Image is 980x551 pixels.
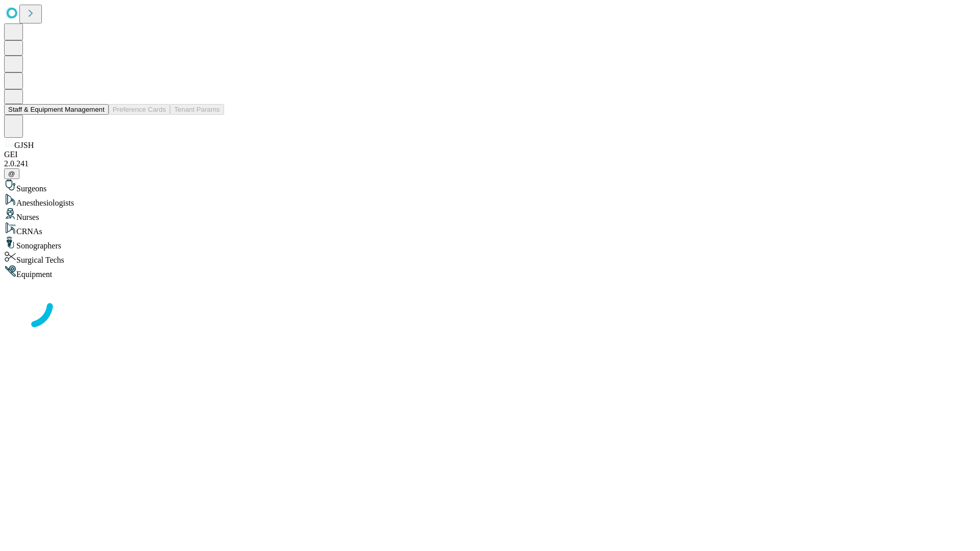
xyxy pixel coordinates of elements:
[4,179,976,193] div: Surgeons
[4,265,976,279] div: Equipment
[4,150,976,159] div: GEI
[4,208,976,222] div: Nurses
[14,141,34,149] span: GJSH
[8,170,15,178] span: @
[4,236,976,251] div: Sonographers
[4,104,109,115] button: Staff & Equipment Management
[109,104,170,115] button: Preference Cards
[4,159,976,168] div: 2.0.241
[4,193,976,208] div: Anesthesiologists
[170,104,224,115] button: Tenant Params
[4,251,976,265] div: Surgical Techs
[4,222,976,236] div: CRNAs
[4,168,19,179] button: @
